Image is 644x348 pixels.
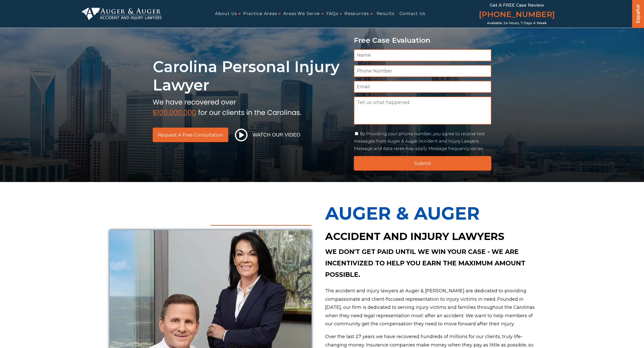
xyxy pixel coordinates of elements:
[325,197,535,229] p: Auger & Auger
[326,8,338,20] a: FAQs
[325,229,535,244] h2: Accident and Injury Lawyers
[479,9,555,21] a: [PHONE_NUMBER]
[243,8,277,20] a: Practice Areas
[354,81,492,93] input: Email
[377,8,394,20] a: Results
[158,133,223,137] span: Request a Free Consultation
[354,65,492,77] input: Phone Number
[354,156,492,171] input: Submit
[283,8,320,20] a: Areas We Serve
[153,58,348,94] h1: Carolina Personal Injury Lawyer
[354,36,492,44] p: Free Case Evaluation
[153,128,228,142] a: Request a Free Consultation
[325,287,535,328] p: The accident and injury lawyers at Auger & [PERSON_NAME] are dedicated to providing compassionate...
[354,49,492,61] input: Name
[325,246,535,280] p: We don't get paid until we win your case - we are incentivized to help you earn the maximum amoun...
[233,128,302,142] button: Watch Our Video
[82,8,162,20] img: Auger & Auger Accident and Injury Lawyers Logo
[153,97,301,116] img: sub text
[399,8,425,20] a: Contact Us
[344,8,369,20] a: Resources
[354,131,485,151] label: By Providing your phone number, you agree to receive text messages from Auger & Auger Accident an...
[215,8,237,20] a: About Us
[490,3,544,8] span: Get a FREE Case Review
[487,21,547,25] span: Available 24 Hours, 7 Days a Week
